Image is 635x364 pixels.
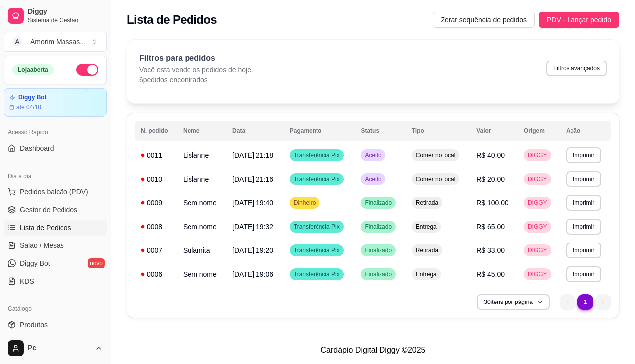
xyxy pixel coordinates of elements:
th: Pagamento [284,121,355,141]
td: Sem nome [177,215,226,239]
span: Comer no local [414,175,458,183]
a: Diggy Botaté 04/10 [4,88,107,117]
th: Status [355,121,405,141]
a: Lista de Pedidos [4,220,107,236]
span: Finalizado [363,270,394,278]
button: Imprimir [566,147,601,163]
span: Sistema de Gestão [28,16,103,24]
button: Imprimir [566,266,601,282]
span: R$ 40,00 [476,151,505,159]
span: Retirada [414,199,440,207]
th: Tipo [406,121,470,141]
span: Pedidos balcão (PDV) [20,187,88,197]
span: Diggy [28,7,103,16]
span: R$ 45,00 [476,270,505,278]
div: 0007 [141,245,171,255]
div: 0010 [141,174,171,184]
p: 6 pedidos encontrados [139,75,253,85]
nav: pagination navigation [555,289,616,315]
span: [DATE] 21:16 [232,175,273,183]
th: Nome [177,121,226,141]
td: Lislanne [177,143,226,167]
div: 0009 [141,198,171,208]
a: DiggySistema de Gestão [4,4,107,28]
p: Filtros para pedidos [139,52,253,64]
span: Entrega [414,270,439,278]
span: Aceito [363,175,383,183]
span: [DATE] 19:06 [232,270,273,278]
span: PDV - Lançar pedido [547,14,611,25]
span: R$ 65,00 [476,223,505,231]
button: Imprimir [566,171,601,187]
span: Comer no local [414,151,458,159]
button: Pedidos balcão (PDV) [4,184,107,200]
span: Finalizado [363,199,394,207]
th: N. pedido [135,121,177,141]
div: Dia a dia [4,168,107,184]
span: Retirada [414,246,440,254]
span: Transferência Pix [292,175,342,183]
a: KDS [4,273,107,289]
div: Acesso Rápido [4,124,107,140]
td: Sem nome [177,262,226,286]
span: Pc [28,344,91,353]
span: Aceito [363,151,383,159]
td: Sem nome [177,191,226,215]
span: DIGGY [526,199,549,207]
a: Gestor de Pedidos [4,202,107,218]
span: DIGGY [526,175,549,183]
a: Dashboard [4,140,107,156]
article: até 04/10 [16,103,41,111]
span: Transferência Pix [292,151,342,159]
span: R$ 33,00 [476,246,505,254]
th: Valor [470,121,518,141]
span: Lista de Pedidos [20,223,71,233]
span: Transferência Pix [292,223,342,231]
span: Finalizado [363,223,394,231]
span: [DATE] 19:32 [232,223,273,231]
span: Diggy Bot [20,258,50,268]
span: Gestor de Pedidos [20,205,77,215]
button: Pc [4,336,107,360]
span: Entrega [414,223,439,231]
span: [DATE] 19:40 [232,199,273,207]
li: pagination item 1 active [577,294,593,310]
span: Dinheiro [292,199,318,207]
span: Finalizado [363,246,394,254]
th: Origem [518,121,560,141]
button: Imprimir [566,219,601,235]
button: Alterar Status [76,64,98,76]
span: A [12,37,22,47]
a: Diggy Botnovo [4,255,107,271]
td: Lislanne [177,167,226,191]
p: Você está vendo os pedidos de hoje. [139,65,253,75]
button: Imprimir [566,243,601,258]
th: Ação [560,121,611,141]
a: Produtos [4,317,107,333]
span: DIGGY [526,151,549,159]
span: R$ 100,00 [476,199,508,207]
div: 0006 [141,269,171,279]
div: Catálogo [4,301,107,317]
div: 0011 [141,150,171,160]
span: R$ 20,00 [476,175,505,183]
span: Produtos [20,320,48,330]
span: Transferência Pix [292,246,342,254]
span: Transferência Pix [292,270,342,278]
div: 0008 [141,222,171,232]
span: Dashboard [20,143,54,153]
button: 30itens por página [477,294,550,310]
a: Salão / Mesas [4,238,107,253]
button: Imprimir [566,195,601,211]
span: KDS [20,276,34,286]
div: Amorim Massas ... [30,37,86,47]
td: Sulamita [177,239,226,262]
span: [DATE] 19:20 [232,246,273,254]
footer: Cardápio Digital Diggy © 2025 [111,336,635,364]
span: DIGGY [526,223,549,231]
th: Data [226,121,284,141]
article: Diggy Bot [18,94,47,101]
div: Loja aberta [12,64,54,75]
button: PDV - Lançar pedido [539,12,619,28]
span: Zerar sequência de pedidos [441,14,527,25]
